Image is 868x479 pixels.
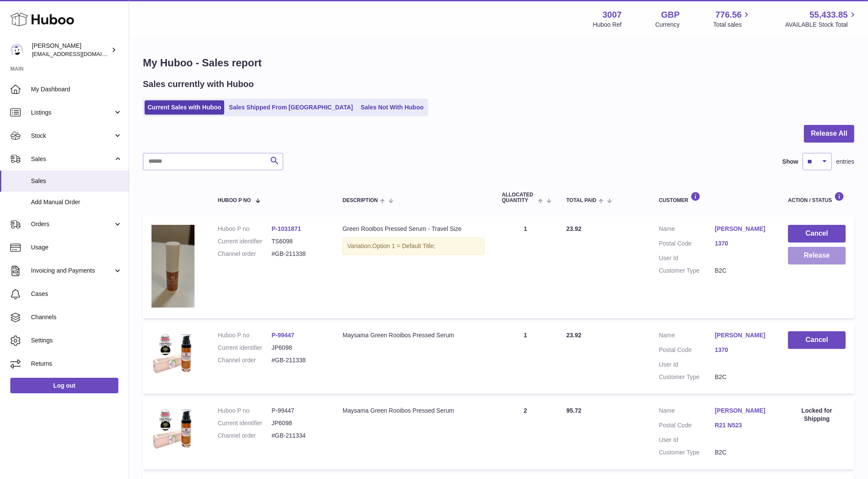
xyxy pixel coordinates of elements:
[788,407,846,423] div: Locked for Shipping
[659,267,715,275] dt: Customer Type
[31,313,122,321] span: Channels
[659,254,715,262] dt: User Id
[566,198,596,203] span: Total paid
[659,448,715,457] dt: Customer Type
[659,239,715,250] dt: Postal Code
[226,100,356,115] a: Sales Shipped From [GEOGRAPHIC_DATA]
[272,225,301,232] a: P-1031871
[659,192,771,203] div: Customer
[493,323,558,394] td: 1
[31,198,122,206] span: Add Manual Order
[659,346,715,356] dt: Postal Code
[659,331,715,342] dt: Name
[31,220,113,228] span: Orders
[602,9,622,21] strong: 3007
[32,42,109,58] div: [PERSON_NAME]
[715,346,771,354] a: 1370
[715,9,741,21] span: 776.56
[31,267,113,275] span: Invoicing and Payments
[809,9,848,21] span: 55,433.85
[272,332,294,339] a: P-99447
[661,9,680,21] strong: GBP
[659,407,715,417] dt: Name
[713,9,751,29] a: 776.56 Total sales
[655,21,680,29] div: Currency
[218,198,251,203] span: Huboo P no
[218,407,272,415] dt: Huboo P no
[218,250,272,258] dt: Channel order
[218,344,272,352] dt: Current identifier
[31,290,122,298] span: Cases
[218,225,272,233] dt: Huboo P no
[10,378,118,393] a: Log out
[493,216,558,318] td: 1
[31,243,122,252] span: Usage
[715,421,771,429] a: R21 N523
[218,356,272,364] dt: Channel order
[31,336,122,345] span: Settings
[343,225,485,233] div: Green Rooibos Pressed Serum - Travel Size
[31,132,113,140] span: Stock
[715,407,771,415] a: [PERSON_NAME]
[31,177,122,185] span: Sales
[782,158,798,166] label: Show
[272,344,325,352] dd: JP6098
[566,332,581,339] span: 23.92
[659,361,715,369] dt: User Id
[788,331,846,349] button: Cancel
[31,155,113,163] span: Sales
[343,407,485,415] div: Maysama Green Rooibos Pressed Serum
[343,237,485,255] div: Variation:
[343,331,485,339] div: Maysama Green Rooibos Pressed Serum
[272,356,325,364] dd: #GB-211338
[272,237,325,246] dd: TS6098
[836,158,854,166] span: entries
[659,225,715,235] dt: Name
[715,225,771,233] a: [PERSON_NAME]
[143,78,254,90] h2: Sales currently with Huboo
[31,109,113,117] span: Listings
[659,421,715,432] dt: Postal Code
[785,21,858,29] span: AVAILABLE Stock Total
[272,407,325,415] dd: P-99447
[785,9,858,29] a: 55,433.85 AVAILABLE Stock Total
[218,432,272,440] dt: Channel order
[788,247,846,264] button: Release
[715,267,771,275] dd: B2C
[218,419,272,427] dt: Current identifier
[31,360,122,368] span: Returns
[272,432,325,440] dd: #GB-211334
[593,21,622,29] div: Huboo Ref
[343,198,378,203] span: Description
[715,448,771,457] dd: B2C
[715,373,771,381] dd: B2C
[659,436,715,444] dt: User Id
[272,250,325,258] dd: #GB-211338
[493,398,558,470] td: 2
[218,237,272,246] dt: Current identifier
[713,21,751,29] span: Total sales
[151,407,195,450] img: 30071627552388.png
[788,192,846,203] div: Action / Status
[566,225,581,232] span: 23.92
[659,373,715,381] dt: Customer Type
[358,100,426,115] a: Sales Not With Huboo
[143,56,854,70] h1: My Huboo - Sales report
[788,225,846,243] button: Cancel
[272,419,325,427] dd: JP6098
[715,331,771,339] a: [PERSON_NAME]
[145,100,224,115] a: Current Sales with Huboo
[10,44,23,56] img: bevmay@maysama.com
[32,50,127,57] span: [EMAIL_ADDRESS][DOMAIN_NAME]
[566,407,581,414] span: 95.72
[804,125,854,143] button: Release All
[31,85,122,93] span: My Dashboard
[502,192,536,203] span: ALLOCATED Quantity
[151,225,195,308] img: 30071739367699.jpg
[151,331,195,374] img: 30071627552388.png
[715,239,771,248] a: 1370
[218,331,272,339] dt: Huboo P no
[372,243,436,249] span: Option 1 = Default Title;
